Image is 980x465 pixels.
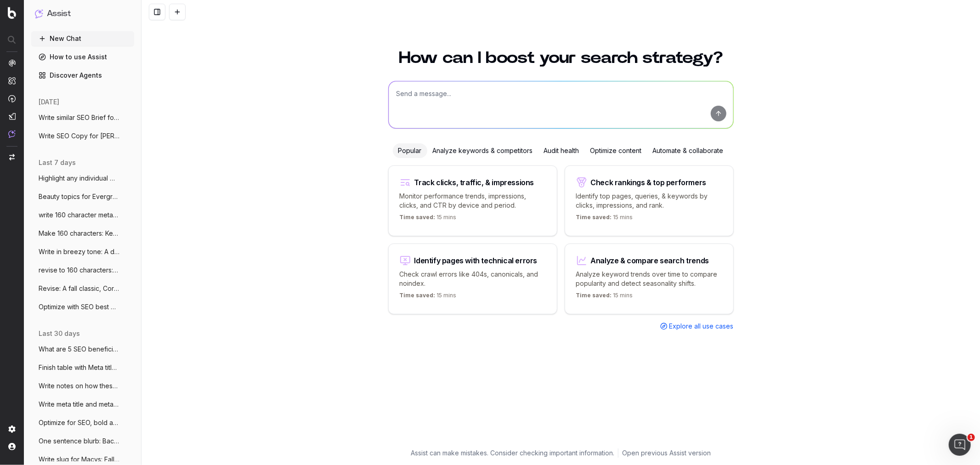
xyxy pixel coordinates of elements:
a: Explore all use cases [660,322,734,331]
button: What are 5 SEO beneficial blog post topi [31,342,134,357]
iframe: Intercom live chat [949,434,971,456]
span: Optimize with SEO best practices: Fall i [39,302,119,312]
h1: Assist [47,7,71,20]
button: Revise: A fall classic, Corduroy pants a [31,281,134,296]
span: last 7 days [39,158,76,167]
button: Beauty topics for Evergreen SEO impact o [31,189,134,204]
p: Analyze keyword trends over time to compare popularity and detect seasonality shifts. [576,270,722,288]
span: One sentence blurb: Back-to-School Morni [39,437,119,446]
button: Write similar SEO Brief for SEO Briefs: [31,110,134,125]
span: Revise: A fall classic, Corduroy pants a [39,284,119,293]
div: Analyze & compare search trends [591,257,709,264]
div: Identify pages with technical errors [414,257,538,264]
button: write 160 character meta description and [31,208,134,222]
p: Identify top pages, queries, & keywords by clicks, impressions, and rank. [576,192,722,210]
p: 15 mins [576,214,633,225]
p: Check crawl errors like 404s, canonicals, and noindex. [400,270,546,288]
img: Botify logo [8,7,16,19]
span: Make 160 characters: Keep your hair look [39,229,119,238]
span: Time saved: [576,292,612,299]
img: Analytics [8,59,16,67]
div: Popular [393,143,427,158]
span: last 30 days [39,329,80,338]
button: One sentence blurb: Back-to-School Morni [31,434,134,448]
button: Highlight any individual meta titles and [31,171,134,186]
img: Intelligence [8,77,16,85]
button: Write in breezy tone: A dedicated readin [31,244,134,259]
div: Check rankings & top performers [591,179,707,186]
button: Write notes on how these meta titles and [31,379,134,393]
img: Studio [8,113,16,120]
span: [DATE] [39,97,59,107]
button: Optimize with SEO best practices: Fall i [31,300,134,314]
span: Time saved: [400,214,436,221]
div: Audit health [538,143,585,158]
button: Optimize for SEO, bold any changes made: [31,415,134,430]
div: Automate & collaborate [647,143,729,158]
img: Assist [8,130,16,138]
p: 15 mins [576,292,633,303]
a: Discover Agents [31,68,134,83]
span: Explore all use cases [669,322,734,331]
button: revise to 160 characters: Create the per [31,263,134,278]
div: Optimize content [585,143,647,158]
img: Switch project [9,154,15,160]
a: Open previous Assist version [622,448,711,458]
h1: How can I boost your search strategy? [388,50,734,66]
button: Write SEO Copy for [PERSON_NAME]: https:// [31,129,134,143]
span: Write slug for Macys: Fall Entryway Deco [39,455,119,464]
p: 15 mins [400,214,457,225]
button: Make 160 characters: Keep your hair look [31,226,134,241]
img: Assist [35,9,43,18]
img: Activation [8,95,16,102]
span: Write meta title and meta descrion for K [39,400,119,409]
span: Finish table with Meta title and meta de [39,363,119,372]
p: Assist can make mistakes. Consider checking important information. [411,448,614,458]
span: Time saved: [576,214,612,221]
div: Analyze keywords & competitors [427,143,538,158]
span: What are 5 SEO beneficial blog post topi [39,345,119,354]
p: Monitor performance trends, impressions, clicks, and CTR by device and period. [400,192,546,210]
span: 1 [968,434,975,441]
span: Beauty topics for Evergreen SEO impact o [39,192,119,201]
button: Finish table with Meta title and meta de [31,360,134,375]
button: Assist [35,7,130,20]
span: Write similar SEO Brief for SEO Briefs: [39,113,119,122]
span: Optimize for SEO, bold any changes made: [39,418,119,427]
span: Write in breezy tone: A dedicated readin [39,247,119,256]
span: Write SEO Copy for [PERSON_NAME]: https:// [39,131,119,141]
p: 15 mins [400,292,457,303]
a: How to use Assist [31,50,134,64]
div: Track clicks, traffic, & impressions [414,179,534,186]
button: Write meta title and meta descrion for K [31,397,134,412]
span: Highlight any individual meta titles and [39,174,119,183]
span: Write notes on how these meta titles and [39,381,119,391]
span: revise to 160 characters: Create the per [39,266,119,275]
span: write 160 character meta description and [39,210,119,220]
span: Time saved: [400,292,436,299]
img: Setting [8,425,16,433]
img: My account [8,443,16,450]
button: New Chat [31,31,134,46]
